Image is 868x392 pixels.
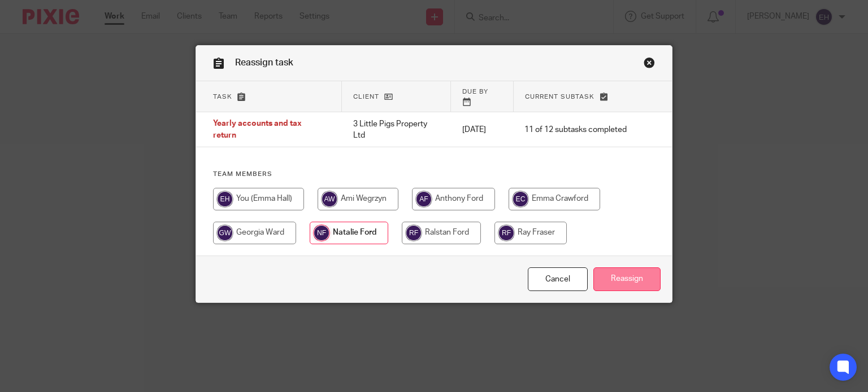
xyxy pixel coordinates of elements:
[213,120,302,140] span: Yearly accounts and tax return
[528,267,588,292] a: Close this dialog window
[353,94,379,100] span: Client
[353,118,440,142] p: 3 Little Pigs Property Ltd
[525,94,594,100] span: Current subtask
[593,267,661,292] input: Reassign
[235,58,293,67] span: Reassign task
[513,112,638,147] td: 11 of 12 subtasks completed
[213,94,232,100] span: Task
[213,170,656,179] h4: Team members
[644,57,655,72] a: Close this dialog window
[462,124,502,135] p: [DATE]
[462,89,488,95] span: Due by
